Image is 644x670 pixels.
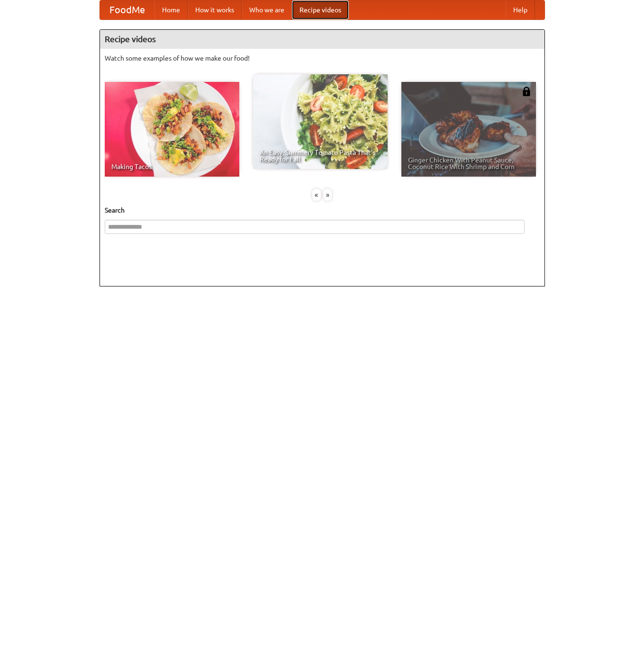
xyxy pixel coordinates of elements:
img: 483408.png [522,87,531,96]
a: An Easy, Summery Tomato Pasta That's Ready for Fall [253,74,388,169]
span: Making Tacos [111,163,233,170]
span: An Easy, Summery Tomato Pasta That's Ready for Fall [260,149,381,162]
h5: Search [105,205,540,215]
a: Who we are [242,0,292,19]
a: Recipe videos [292,0,349,19]
a: Help [506,0,535,19]
a: How it works [188,0,242,19]
a: Making Tacos [105,82,239,177]
h4: Recipe videos [100,30,544,49]
a: FoodMe [100,0,154,19]
div: » [323,189,332,201]
a: Home [154,0,188,19]
p: Watch some examples of how we make our food! [105,54,540,63]
div: « [312,189,321,201]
